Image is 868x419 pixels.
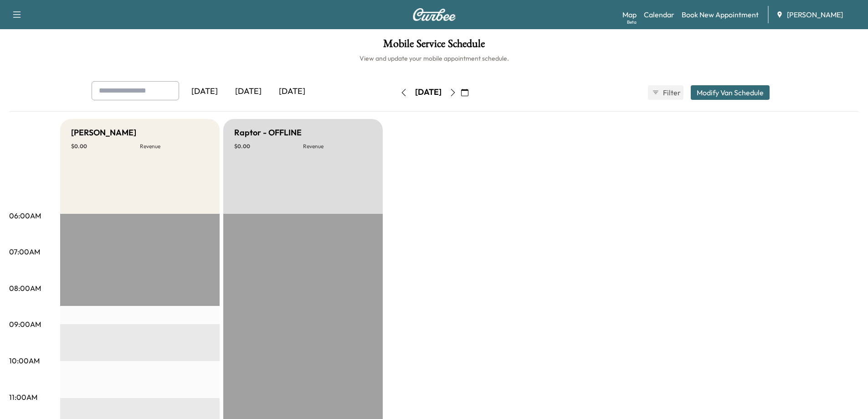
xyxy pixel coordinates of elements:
div: [DATE] [226,81,270,102]
p: 06:00AM [9,210,41,221]
p: 07:00AM [9,246,40,257]
h1: Mobile Service Schedule [9,38,859,54]
p: Revenue [303,143,372,150]
div: [DATE] [415,87,442,98]
img: Curbee Logo [412,8,456,21]
h5: Raptor - OFFLINE [234,126,302,139]
a: MapBeta [622,9,637,20]
button: Filter [648,85,683,100]
button: Modify Van Schedule [691,85,770,100]
div: [DATE] [183,81,226,102]
p: $ 0.00 [71,143,140,150]
p: 10:00AM [9,355,40,366]
span: [PERSON_NAME] [787,9,843,20]
span: Filter [663,87,679,98]
div: [DATE] [270,81,314,102]
p: 11:00AM [9,392,37,403]
p: Revenue [140,143,209,150]
p: 09:00AM [9,319,41,330]
p: $ 0.00 [234,143,303,150]
a: Calendar [644,9,674,20]
p: 08:00AM [9,283,41,294]
a: Book New Appointment [682,9,759,20]
h6: View and update your mobile appointment schedule. [9,54,859,63]
div: Beta [627,19,637,26]
h5: [PERSON_NAME] [71,126,136,139]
